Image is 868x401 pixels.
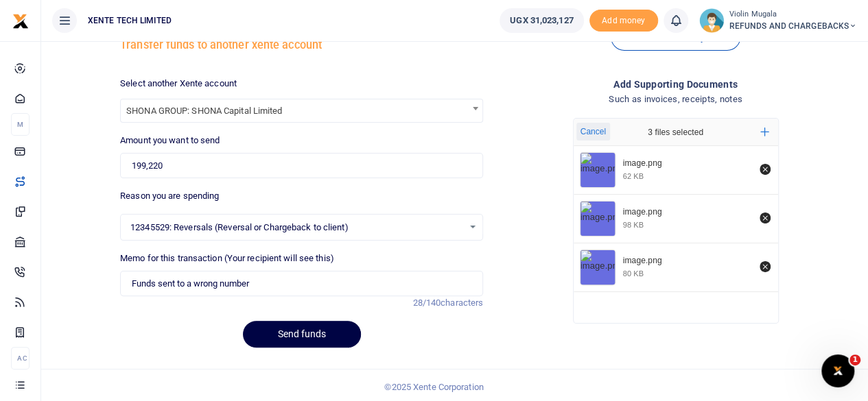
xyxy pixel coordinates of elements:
[441,297,483,308] span: characters
[821,354,854,387] iframe: Intercom live chat
[623,171,644,181] div: 62 KB
[120,189,219,203] label: Reason you are spending
[120,38,483,52] h5: Transfer funds to another xente account
[729,9,857,21] small: Violin Mugala
[580,202,615,236] img: image.png
[121,99,482,121] span: SHONA GROUP: SHONA Capital Limited
[849,354,860,365] span: 1
[580,153,615,187] img: image.png
[120,252,334,265] label: Memo for this transaction (Your recipient will see this)
[412,297,441,308] span: 28/140
[494,77,857,92] h4: Add supporting Documents
[11,113,30,136] li: M
[120,134,220,147] label: Amount you want to send
[589,10,658,32] li: Toup your wallet
[623,220,644,230] div: 98 KB
[500,8,583,33] a: UGX 31,023,127
[758,259,773,274] button: Remove file
[623,207,752,218] div: image.png
[623,158,752,169] div: image.png
[580,250,615,284] img: image.png
[618,119,734,146] div: 3 files selected
[623,269,644,278] div: 80 KB
[729,20,857,32] span: REFUNDS AND CHARGEBACKS
[510,14,573,27] span: UGX 31,023,127
[573,118,779,324] div: File Uploader
[130,221,463,234] span: 12345529: Reversals (Reversal or Chargeback to client)
[576,123,610,141] button: Cancel
[755,122,775,142] button: Add more files
[120,153,483,179] input: UGX
[589,14,658,25] a: Add money
[12,13,29,29] img: logo-small
[623,256,752,267] div: image.png
[120,271,483,297] input: Enter extra information
[12,15,29,25] a: logo-small logo-large logo-large
[82,14,177,27] span: XENTE TECH LIMITED
[699,8,857,33] a: profile-user Violin Mugala REFUNDS AND CHARGEBACKS
[120,99,483,123] span: SHONA GROUP: SHONA Capital Limited
[758,210,773,226] button: Remove file
[120,77,237,90] label: Select another Xente account
[494,8,589,33] li: Wallet ballance
[243,321,361,348] button: Send funds
[494,92,857,107] h4: Such as invoices, receipts, notes
[11,347,30,369] li: Ac
[758,162,773,177] button: Remove file
[699,8,724,33] img: profile-user
[589,10,658,32] span: Add money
